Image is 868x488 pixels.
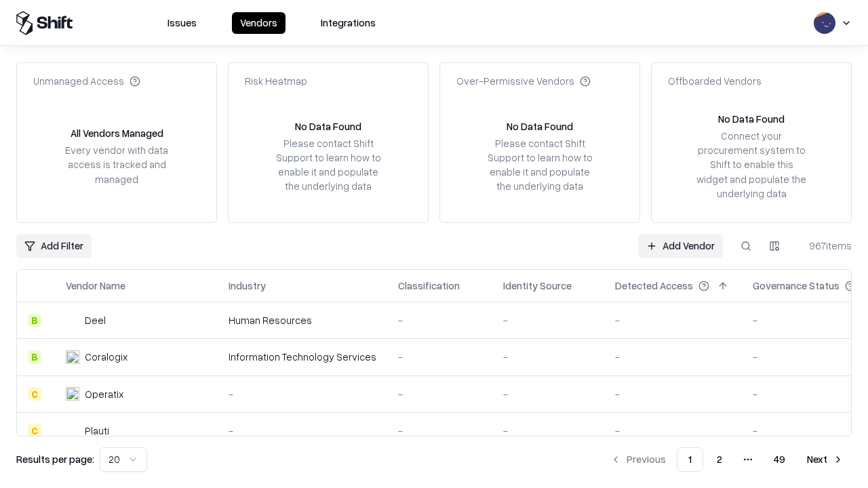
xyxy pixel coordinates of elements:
button: 1 [677,447,703,472]
button: Next [799,447,852,472]
div: Identity Source [503,279,572,293]
div: - [398,424,481,438]
div: Detected Access [615,279,693,293]
div: Governance Status [753,279,840,293]
div: Risk Heatmap [245,74,307,88]
button: Vendors [232,12,285,34]
div: Over-Permissive Vendors [456,74,591,88]
div: - [503,350,593,364]
div: Unmanaged Access [33,74,140,88]
div: No Data Found [507,119,573,134]
div: Please contact Shift Support to learn how to enable it and populate the underlying data [484,136,596,194]
div: Vendor Name [66,279,125,293]
div: B [28,350,41,364]
div: - [398,313,481,327]
div: Operatix [85,387,123,401]
div: - [503,313,593,327]
button: Add Filter [16,234,92,258]
div: Deel [85,313,106,327]
div: - [615,313,731,327]
div: B [28,314,41,327]
div: Every vendor with data access is tracked and managed [60,143,173,186]
div: - [503,387,593,401]
button: 49 [763,447,796,472]
div: - [398,350,481,364]
div: - [398,387,481,401]
a: Add Vendor [638,234,723,258]
div: C [28,387,41,401]
div: - [615,424,731,438]
div: Plauti [85,424,109,438]
div: No Data Found [718,112,785,126]
button: Issues [159,12,205,34]
div: Coralogix [85,350,127,364]
div: Connect your procurement system to Shift to enable this widget and populate the underlying data [695,129,808,201]
div: - [615,387,731,401]
div: Information Technology Services [229,350,376,364]
div: C [28,424,41,437]
img: Plauti [66,424,79,437]
div: 967 items [797,239,852,253]
div: Classification [398,279,460,293]
div: - [229,424,376,438]
div: - [229,387,376,401]
nav: pagination [602,447,852,472]
div: Please contact Shift Support to learn how to enable it and populate the underlying data [272,136,384,194]
img: Deel [66,314,79,327]
div: All Vendors Managed [71,126,163,140]
button: 2 [706,447,733,472]
div: Human Resources [229,313,376,327]
img: Operatix [66,387,79,401]
p: Results per page: [16,452,94,466]
div: - [503,424,593,438]
img: Coralogix [66,350,79,364]
div: No Data Found [295,119,361,134]
div: Industry [229,279,266,293]
div: - [615,350,731,364]
button: Integrations [313,12,384,34]
div: Offboarded Vendors [668,74,762,88]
